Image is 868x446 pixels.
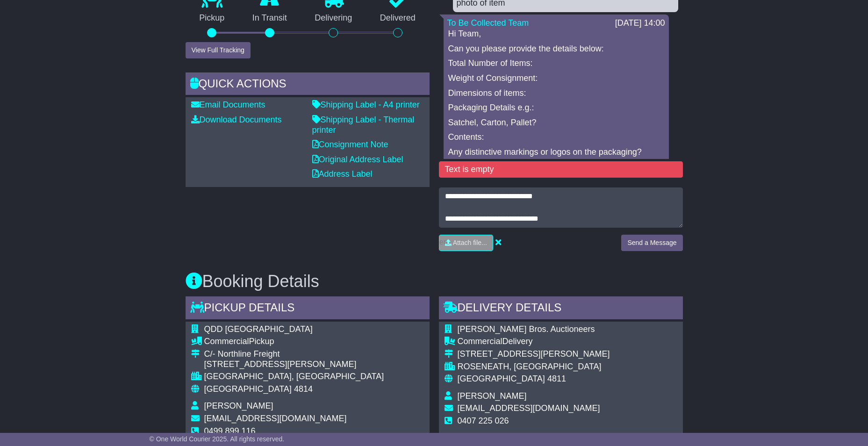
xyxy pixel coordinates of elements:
[186,42,251,58] button: View Full Tracking
[458,349,610,360] div: [STREET_ADDRESS][PERSON_NAME]
[204,401,273,410] span: [PERSON_NAME]
[621,235,682,251] button: Send a Message
[448,88,664,99] p: Dimensions of items:
[448,118,664,128] p: Satchel, Carton, Pallet?
[191,100,265,109] a: Email Documents
[439,161,683,178] div: Text is empty
[312,140,388,149] a: Consignment Note
[238,13,301,23] p: In Transit
[448,29,664,39] p: Hi Team,
[458,337,610,347] div: Delivery
[204,384,292,394] span: [GEOGRAPHIC_DATA]
[312,155,403,164] a: Original Address Label
[204,349,384,360] div: C/- Northline Freight
[458,391,527,401] span: [PERSON_NAME]
[448,103,664,113] p: Packaging Details e.g.:
[204,372,384,382] div: [GEOGRAPHIC_DATA], [GEOGRAPHIC_DATA]
[186,296,430,322] div: Pickup Details
[312,169,373,179] a: Address Label
[204,337,384,347] div: Pickup
[615,18,665,29] div: [DATE] 14:00
[448,147,664,158] p: Any distinctive markings or logos on the packaging?
[448,132,664,143] p: Contents:
[301,13,366,23] p: Delivering
[458,362,610,372] div: ROSENEATH, [GEOGRAPHIC_DATA]
[204,337,249,346] span: Commercial
[186,272,683,291] h3: Booking Details
[186,13,239,23] p: Pickup
[204,426,256,436] span: 0499 899 116
[439,296,683,322] div: Delivery Details
[191,115,282,124] a: Download Documents
[312,115,415,135] a: Shipping Label - Thermal printer
[186,72,430,98] div: Quick Actions
[458,374,545,383] span: [GEOGRAPHIC_DATA]
[458,337,502,346] span: Commercial
[204,360,384,370] div: [STREET_ADDRESS][PERSON_NAME]
[150,435,285,443] span: © One World Courier 2025. All rights reserved.
[458,416,509,425] span: 0407 225 026
[448,73,664,84] p: Weight of Consignment:
[294,384,313,394] span: 4814
[448,58,664,69] p: Total Number of Items:
[204,414,347,423] span: [EMAIL_ADDRESS][DOMAIN_NAME]
[458,324,595,334] span: [PERSON_NAME] Bros. Auctioneers
[458,403,600,413] span: [EMAIL_ADDRESS][DOMAIN_NAME]
[366,13,430,23] p: Delivered
[204,324,313,334] span: QDD [GEOGRAPHIC_DATA]
[448,44,664,54] p: Can you please provide the details below:
[547,374,566,383] span: 4811
[447,18,529,28] a: To Be Collected Team
[312,100,420,109] a: Shipping Label - A4 printer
